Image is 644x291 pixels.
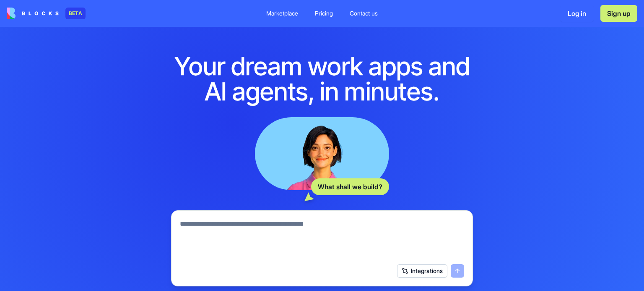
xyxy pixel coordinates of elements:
[65,8,86,19] div: BETA
[600,5,637,22] button: Sign up
[7,8,86,19] a: BETA
[343,6,384,21] a: Contact us
[266,9,298,18] div: Marketplace
[560,5,594,22] button: Log in
[315,9,333,18] div: Pricing
[161,54,483,104] h1: Your dream work apps and AI agents, in minutes.
[308,6,340,21] a: Pricing
[311,178,389,195] div: What shall we build?
[350,9,378,18] div: Contact us
[260,6,305,21] a: Marketplace
[397,264,447,278] button: Integrations
[7,8,59,19] img: logo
